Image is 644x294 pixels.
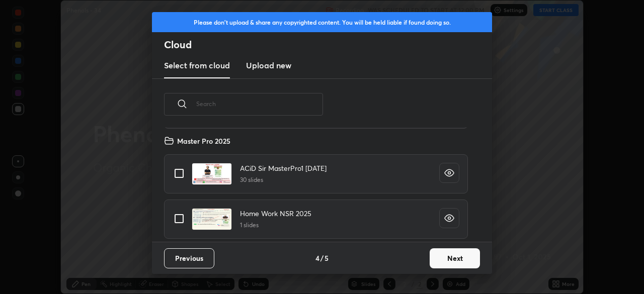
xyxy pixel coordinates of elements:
h5: 30 slides [240,175,327,184]
img: 1759299147N9DLDX.pdf [192,208,232,230]
h4: 5 [325,253,329,263]
h4: ACiD Sir MasterPro1 [DATE] [240,163,327,173]
div: Please don't upload & share any copyrighted content. You will be held liable if found doing so. [152,12,492,32]
h4: / [320,253,324,263]
img: 1759299128D3MM6U.pdf [192,163,232,185]
h4: Home Work NSR 2025 [240,208,311,219]
button: Next [430,248,480,268]
div: grid [152,127,480,242]
h5: 1 slides [240,221,311,230]
h4: 4 [315,253,319,263]
h3: Select from cloud [164,59,230,71]
h3: Upload new [246,59,291,71]
button: Previous [164,248,214,268]
input: Search [196,82,323,125]
h4: Master Pro 2025 [177,136,230,146]
h2: Cloud [164,38,492,51]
